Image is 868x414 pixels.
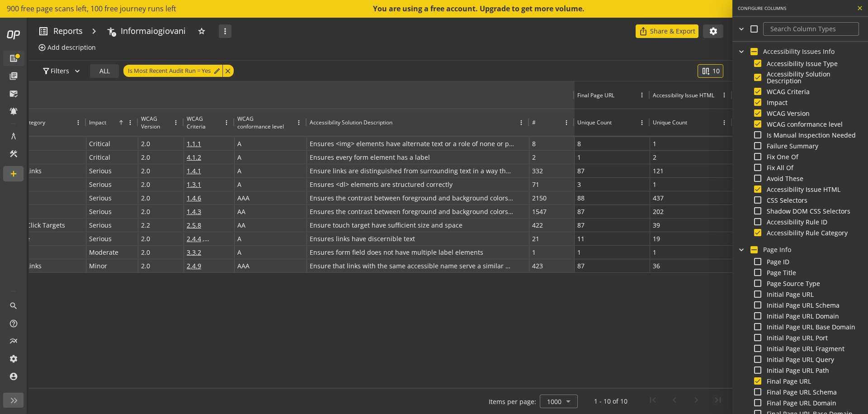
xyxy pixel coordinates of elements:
mat-icon: splitscreen_vertical_add [701,67,710,76]
span: 4.1.2 [187,151,201,164]
p: Ensures <img> elements have alternate text or a role of none or presentation [310,137,514,150]
label: Fix One Of [761,153,798,160]
p: 87 [577,164,585,177]
mat-icon: chevron_right [83,24,105,38]
mat-icon: accessibility_new [106,27,115,36]
label: Initial Page URL Base Domain [761,324,855,330]
label: Accessibility Rule Category [761,229,848,236]
p: 1 [577,246,581,259]
div: 2.0 [141,137,150,150]
mat-icon: account_circle [9,372,18,381]
p: 39 [653,219,660,232]
label: Initial Page URL [761,291,814,298]
div: A [237,246,241,259]
label: Accessibility Solution Description [761,71,856,84]
span: Is Most Recent Audit Run = Yes [128,65,211,77]
span: 1.4.6 [187,191,201,205]
div: Informaiogiovani [121,25,186,37]
label: Shadow DOM CSS Selectors [761,208,850,214]
span: ALL [99,63,110,79]
button: Next page [685,390,707,412]
div: Critical [89,137,110,150]
p: 202 [653,205,664,218]
button: Previous page [664,390,685,412]
p: 36 [653,259,660,272]
label: Page Source Type [761,280,820,287]
p: 21 [532,232,539,245]
div: 2.0 [141,164,150,177]
mat-icon: help_outline [9,319,18,328]
div: 2.0 [141,205,150,218]
label: Initial Page URL Schema [761,302,840,309]
div: Unique Count [577,119,612,126]
p: 71 [532,178,539,191]
p: 121 [653,164,664,177]
div: Moderate [89,246,118,259]
label: CSS Selectors [761,197,807,204]
label: Final Page URL [761,378,811,385]
span: 1.1.1 [187,137,201,150]
label: Accessibility Issue Type [761,60,838,67]
p: 11 [577,232,585,245]
div: Serious [89,191,112,205]
p: 1 [653,137,656,150]
span: 1.4.1 [187,164,201,177]
mat-icon: settings [709,27,718,36]
p: 1 [653,178,656,191]
mat-icon: filter_alt [42,67,51,76]
div: Critical [89,151,110,164]
mat-icon: edit [213,67,221,75]
div: Serious [89,232,112,245]
label: WCAG conformance level [761,121,843,128]
div: Accessibility Issue HTML [653,91,714,99]
div: 2.0 [141,232,150,245]
mat-icon: search [9,301,18,310]
label: Initial Page URL Domain [761,313,839,319]
div: Final Page URL [577,91,614,99]
p: Ensure that links with the same accessible name serve a similar purpose [310,259,514,272]
input: Search Column Types [770,25,852,33]
p: 3 [577,178,581,191]
span: 10 [712,67,720,76]
div: 2.0 [141,151,150,164]
label: Page Title [761,269,796,276]
p: 2 [653,151,656,164]
div: 1 - 10 of 10 [594,397,627,406]
p: 1547 [532,205,547,218]
p: Ensures <dl> elements are structured correctly [310,178,453,191]
h3: CONFIGURE COLUMNS [738,6,786,11]
div: Serious [89,164,112,177]
mat-icon: multiline_chart [9,337,18,346]
mat-icon: chevron_right [737,25,746,33]
button: First page [642,390,664,412]
div: Impact [89,119,106,126]
mat-icon: settings [9,354,18,363]
mat-icon: close [856,4,863,13]
p: 2150 [532,191,547,205]
span: 3.3.2 [187,246,201,259]
p: , [187,232,219,245]
label: Initial Page URL Path [761,367,829,374]
mat-icon: add_circle_outline [38,43,46,52]
div: WCAG Version [141,115,163,130]
p: 19 [653,232,660,245]
mat-icon: list_alt [38,26,49,37]
mat-icon: ios_share [639,27,648,36]
p: 87 [577,219,585,232]
div: 2.0 [141,178,150,191]
div: WCAG conformance level [237,115,286,130]
mat-chip-listbox: Currently applied filters [122,63,236,79]
div: Serious [89,219,112,232]
div: 2.0 [141,259,150,272]
div: # [532,119,536,126]
div: AAA [237,259,250,272]
label: Final Page URL Schema [761,389,837,395]
mat-icon: chevron_right [737,246,746,253]
mat-icon: library_books [9,71,18,81]
div: Minor [89,259,107,272]
span: 2.4.4 [187,232,201,245]
p: Ensure touch target have sufficient size and space [310,219,462,232]
label: Initial Page URL Port [761,334,828,341]
mat-icon: error [111,32,117,37]
span: 1.4.3 [187,205,201,218]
